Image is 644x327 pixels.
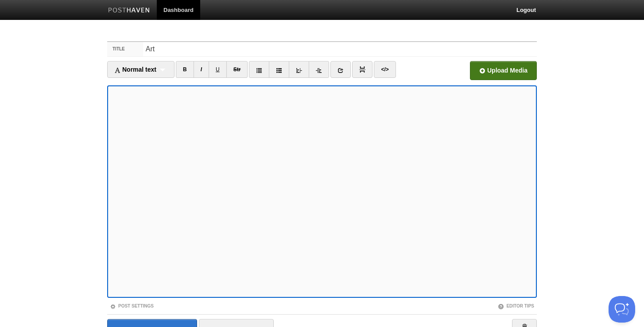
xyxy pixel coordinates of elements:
label: Title [107,42,143,56]
a: Editor Tips [498,304,534,308]
a: Post Settings [110,304,154,308]
a: </> [374,61,396,78]
a: B [176,61,194,78]
span: Normal text [114,66,156,73]
img: Posthaven-bar [108,8,150,14]
a: I [194,61,209,78]
iframe: Help Scout Beacon - Open [609,296,635,323]
del: Str [233,66,241,73]
img: pagebreak-icon.png [359,66,365,73]
a: U [209,61,227,78]
a: Str [226,61,248,78]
